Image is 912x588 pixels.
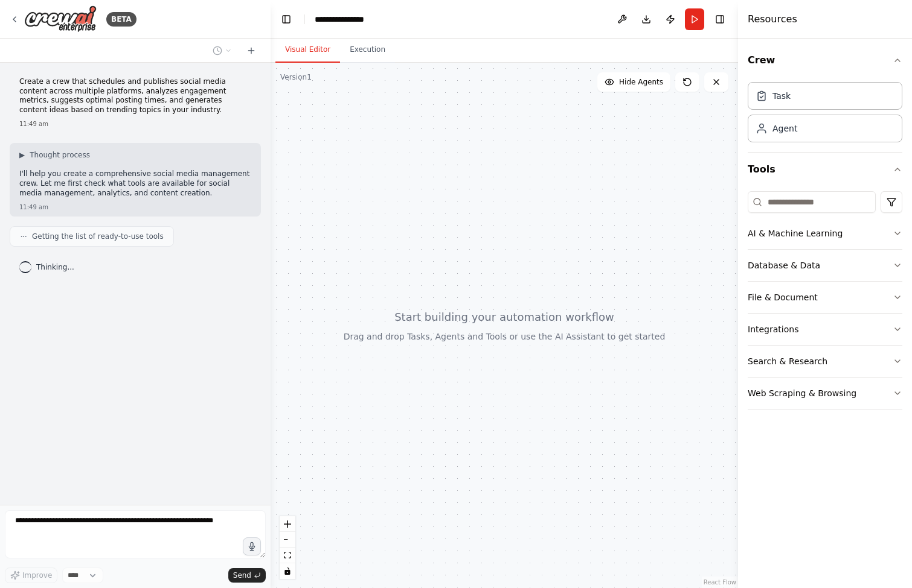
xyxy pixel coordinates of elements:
div: 11:49 am [19,119,251,128]
span: Send [233,571,251,580]
button: toggle interactivity [280,563,295,579]
button: Switch to previous chat [208,43,237,58]
span: Thinking... [36,262,74,272]
div: BETA [106,12,136,27]
button: Click to speak your automation idea [243,537,261,555]
button: Execution [340,37,395,63]
button: File & Document [748,282,902,313]
span: Hide Agents [619,77,663,87]
a: React Flow attribution [704,579,736,586]
nav: breadcrumb [315,13,377,25]
button: Hide right sidebar [711,11,728,28]
button: fit view [280,548,295,563]
div: File & Document [748,291,818,303]
div: 11:49 am [19,203,251,212]
h4: Resources [748,12,797,27]
button: zoom out [280,532,295,548]
span: Improve [22,571,52,580]
div: Task [772,90,791,102]
div: Crew [748,77,902,152]
div: Agent [772,122,797,134]
button: Start a new chat [242,43,261,58]
button: Improve [5,567,57,583]
button: Hide left sidebar [278,11,295,28]
span: ▶ [19,150,25,160]
button: Search & Research [748,346,902,377]
div: Tools [748,186,902,419]
button: Database & Data [748,250,902,281]
img: Logo [24,5,97,33]
div: Integrations [748,323,798,335]
button: Visual Editor [275,37,340,63]
button: Crew [748,43,902,77]
button: AI & Machine Learning [748,218,902,249]
div: Database & Data [748,259,820,271]
button: Tools [748,153,902,186]
span: Thought process [30,150,90,160]
div: AI & Machine Learning [748,227,843,239]
button: Send [228,568,266,583]
div: Web Scraping & Browsing [748,387,856,399]
p: Create a crew that schedules and publishes social media content across multiple platforms, analyz... [19,77,251,115]
div: Search & Research [748,355,827,367]
button: zoom in [280,516,295,532]
span: Getting the list of ready-to-use tools [32,232,164,241]
button: Integrations [748,314,902,345]
button: ▶Thought process [19,150,90,160]
button: Web Scraping & Browsing [748,378,902,409]
div: Version 1 [280,72,312,82]
button: Hide Agents [597,72,670,92]
div: React Flow controls [280,516,295,579]
p: I'll help you create a comprehensive social media management crew. Let me first check what tools ... [19,169,251,198]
